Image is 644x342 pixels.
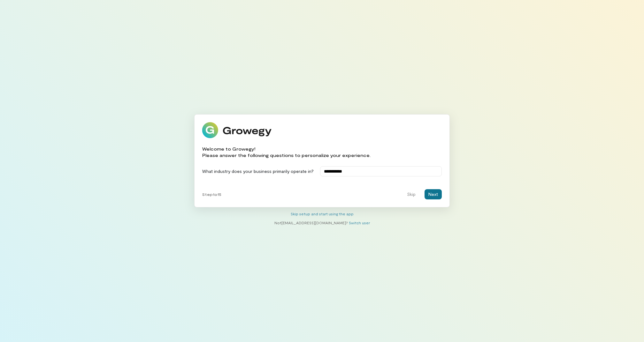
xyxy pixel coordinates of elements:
[403,189,419,199] button: Skip
[202,168,314,175] label: What industry does your business primarily operate in?
[202,192,221,197] span: Step 1 of 5
[425,189,442,199] button: Next
[202,122,272,138] img: Growegy logo
[349,220,370,225] a: Switch user
[274,220,348,225] span: Not [EMAIL_ADDRESS][DOMAIN_NAME] ?
[291,212,354,216] a: Skip setup and start using the app
[202,146,371,159] div: Welcome to Growegy! Please answer the following questions to personalize your experience.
